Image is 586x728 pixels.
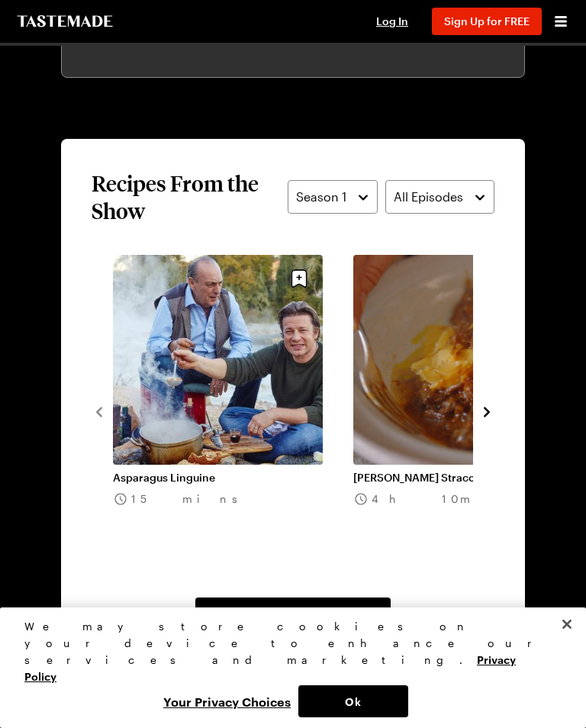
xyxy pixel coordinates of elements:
[24,618,549,717] div: Privacy
[385,180,494,214] button: All Episodes
[394,188,463,206] span: All Episodes
[92,169,288,224] h2: Recipes From the Show
[288,180,378,214] button: Season 1
[551,11,571,31] button: Open menu
[156,685,298,717] button: Your Privacy Choices
[550,607,584,641] button: Close
[432,8,542,35] button: Sign Up for FREE
[285,264,314,293] button: Save recipe
[209,607,378,622] span: View All Recipes From This Show
[298,685,408,717] button: Ok
[362,14,423,29] button: Log In
[24,618,549,685] div: We may store cookies on your device to enhance our services and marketing.
[296,188,346,206] span: Season 1
[195,598,391,631] a: View All Recipes From This Show
[92,401,107,420] button: navigate to previous item
[353,471,563,485] a: [PERSON_NAME] Stracotto
[376,14,408,27] span: Log In
[444,14,530,27] span: Sign Up for FREE
[113,255,353,567] div: 1 / 7
[15,15,114,27] a: To Tastemade Home Page
[113,471,323,485] a: Asparagus Linguine
[479,401,494,420] button: navigate to next item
